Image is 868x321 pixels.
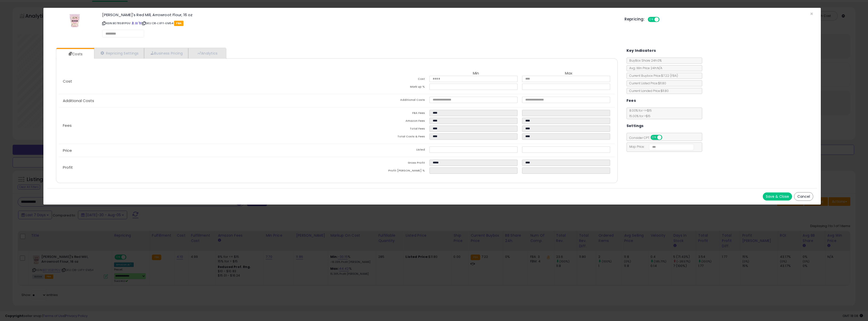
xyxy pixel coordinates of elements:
[429,71,522,76] th: Min
[337,76,429,84] td: Cost
[94,48,144,58] a: Repricing Settings
[627,123,644,129] h5: Settings
[59,79,337,83] p: Cost
[651,135,657,140] span: ON
[131,21,134,25] a: BuyBox page
[810,10,813,17] span: ×
[763,192,792,201] button: Save & Close
[625,17,645,21] h5: Repricing:
[627,66,662,70] span: Avg. Win Price 24h: N/A
[627,89,669,93] span: Current Landed Price: $11.80
[794,192,813,201] button: Cancel
[337,110,429,118] td: FBA Fees
[627,97,636,104] h5: Fees
[144,48,188,58] a: Business Pricing
[627,136,669,140] span: Consider CPT:
[337,97,429,105] td: Additional Costs
[659,17,667,22] span: OFF
[627,114,650,118] span: 15.00 % for > $15
[337,167,429,175] td: Profit [PERSON_NAME] %
[661,73,678,78] span: $7.22
[337,133,429,141] td: Total Costs & Fees
[337,126,429,133] td: Total Fees
[337,118,429,126] td: Amazon Fees
[627,81,666,85] span: Current Listed Price: $11.80
[188,48,226,58] a: Analytics
[102,13,617,17] h3: [PERSON_NAME]'s Red Mill, Arrowroot Flour, 16 oz
[661,135,669,140] span: OFF
[59,165,337,169] p: Profit
[627,144,694,149] span: Map Price:
[337,84,429,91] td: Mark up %
[627,58,662,63] span: BuyBox Share 24h: 0%
[627,73,678,78] span: Current Buybox Price:
[102,19,617,27] p: ASIN: B078SBYPGV | SKU: O8-LVFY-EM54
[135,21,138,25] a: All offer listings
[56,49,94,59] a: Costs
[627,47,656,54] h5: Key Indicators
[648,17,655,22] span: ON
[627,108,652,118] span: 8.00 % for <= $15
[522,71,615,76] th: Max
[139,21,141,25] a: Your listing only
[59,124,337,128] p: Fees
[337,146,429,154] td: Listed
[174,21,183,26] span: FBA
[670,73,678,78] span: ( FBA )
[337,160,429,167] td: Gross Profit
[59,99,337,103] p: Additional Costs
[69,13,80,28] img: 41g-0ySkUeL._SL60_.jpg
[59,149,337,153] p: Price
